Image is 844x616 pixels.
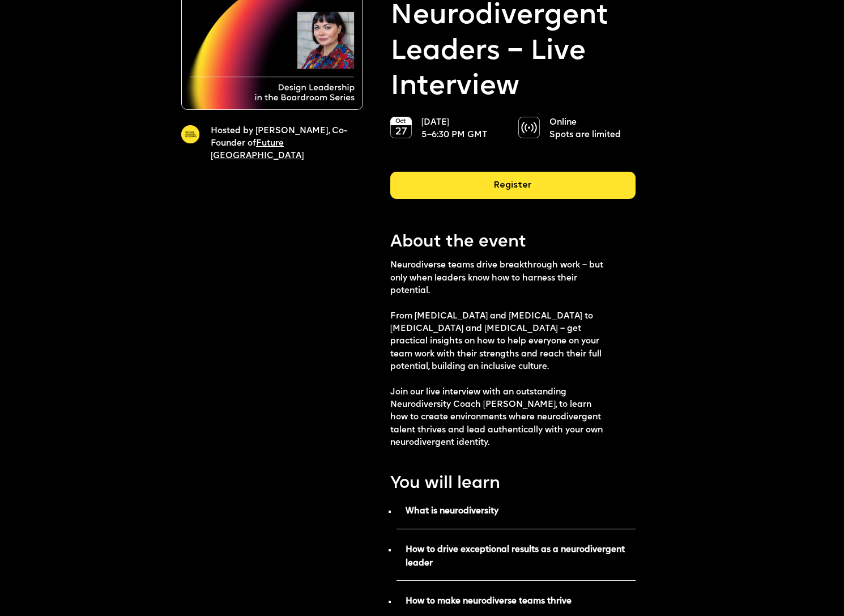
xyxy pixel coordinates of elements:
[390,260,611,449] p: Neurodiverse teams drive breakthrough work – but only when leaders know how to harness their pote...
[406,546,625,568] strong: How to drive exceptional results as a neurodivergent leader
[390,472,636,496] p: You will learn
[390,172,636,208] a: Register
[390,231,636,254] p: About the event
[406,507,498,516] strong: What is neurodiversity
[211,139,304,160] a: Future [GEOGRAPHIC_DATA]
[549,117,626,142] p: Online Spots are limited
[181,125,199,143] img: A yellow circle with Future London Academy logo
[421,117,498,142] p: [DATE] 5–6:30 PM GMT
[390,172,636,199] div: Register
[406,597,572,606] strong: How to make neurodiverse teams thrive
[211,125,348,163] p: Hosted by [PERSON_NAME], Co-Founder of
